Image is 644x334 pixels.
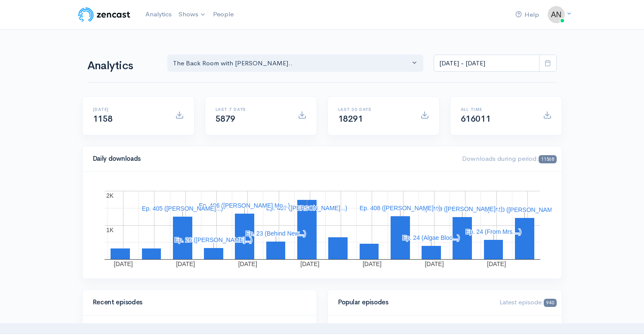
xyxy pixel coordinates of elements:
[461,107,533,112] h6: All time
[167,55,424,72] button: The Back Room with Andy O...
[512,6,542,24] a: Help
[402,234,459,241] text: Ep. 24 (Algae Bloo...)
[176,260,195,267] text: [DATE]
[245,230,305,237] text: Ep. 23 (Behind New...)
[462,154,556,162] span: Downloads during period:
[338,113,363,124] span: 18291
[484,206,564,213] text: Ep. 410 ([PERSON_NAME]...)
[300,260,319,267] text: [DATE]
[539,155,556,163] span: 11568
[425,260,444,267] text: [DATE]
[434,55,539,72] input: analytics date range selector
[465,228,521,235] text: Ep. 24 (From Mrs....)
[173,58,410,68] div: The Back Room with [PERSON_NAME]..
[499,298,556,306] span: Latest episode:
[338,299,490,306] h4: Popular episodes
[461,113,491,124] span: 616011
[77,6,132,23] img: ZenCast Logo
[114,260,132,267] text: [DATE]
[93,299,301,306] h4: Recent episodes
[548,6,565,23] img: ...
[142,205,222,212] text: Ep. 405 ([PERSON_NAME]...)
[615,305,635,325] iframe: gist-messenger-bubble-iframe
[93,107,165,112] h6: [DATE]
[421,205,502,212] text: Ep. 409 ([PERSON_NAME]...)
[216,107,287,112] h6: Last 7 days
[487,260,506,267] text: [DATE]
[175,5,210,24] a: Shows
[87,60,157,72] h1: Analytics
[199,202,290,209] text: Ep. 406 ([PERSON_NAME] Mo...)
[216,113,235,124] span: 5879
[142,5,175,24] a: Analytics
[359,205,440,211] text: Ep. 408 ([PERSON_NAME]...)
[238,260,257,267] text: [DATE]
[174,236,252,243] text: Ep. 26 ([PERSON_NAME]...)
[338,107,410,112] h6: Last 30 days
[266,205,347,211] text: Ep. 407 ([PERSON_NAME]...)
[544,299,556,307] span: 940
[106,192,114,199] text: 2K
[93,113,113,124] span: 1158
[93,155,452,162] h4: Daily downloads
[93,182,552,268] svg: A chart.
[210,5,237,24] a: People
[362,260,381,267] text: [DATE]
[106,227,114,233] text: 1K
